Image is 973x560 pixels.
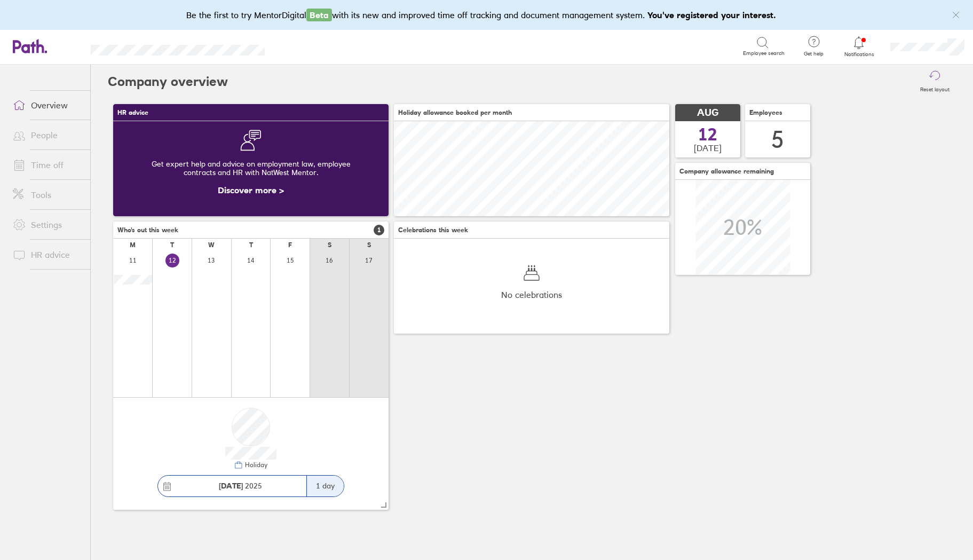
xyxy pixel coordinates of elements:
[328,241,331,249] div: S
[219,481,243,491] strong: [DATE]
[914,65,956,99] button: Reset layout
[694,143,722,153] span: [DATE]
[647,10,776,20] b: You've registered your interest.
[4,154,90,176] a: Time off
[306,476,344,496] div: 1 day
[170,241,174,249] div: T
[117,109,148,116] span: HR advice
[749,109,782,116] span: Employees
[796,51,831,57] span: Get help
[117,226,178,234] span: Who's out this week
[243,461,267,469] div: Holiday
[842,35,876,58] a: Notifications
[294,41,321,51] div: Search
[130,241,136,249] div: M
[398,226,468,234] span: Celebrations this week
[398,109,512,116] span: Holiday allowance booked per month
[4,124,90,146] a: People
[306,9,332,21] span: Beta
[698,126,717,143] span: 12
[4,94,90,116] a: Overview
[697,107,718,119] span: AUG
[186,9,787,21] div: Be the first to try MentorDigital with its new and improved time off tracking and document manage...
[4,184,90,206] a: Tools
[501,290,562,299] span: No celebrations
[367,241,371,249] div: S
[679,168,774,175] span: Company allowance remaining
[914,83,956,93] label: Reset layout
[4,244,90,265] a: HR advice
[842,51,876,58] span: Notifications
[218,185,284,195] a: Discover more >
[122,151,380,185] div: Get expert help and advice on employment law, employee contracts and HR with NatWest Mentor.
[108,65,228,99] h2: Company overview
[288,241,292,249] div: F
[219,482,262,490] span: 2025
[4,214,90,235] a: Settings
[743,50,785,57] span: Employee search
[771,126,784,153] div: 5
[249,241,253,249] div: T
[208,241,215,249] div: W
[374,225,384,235] span: 1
